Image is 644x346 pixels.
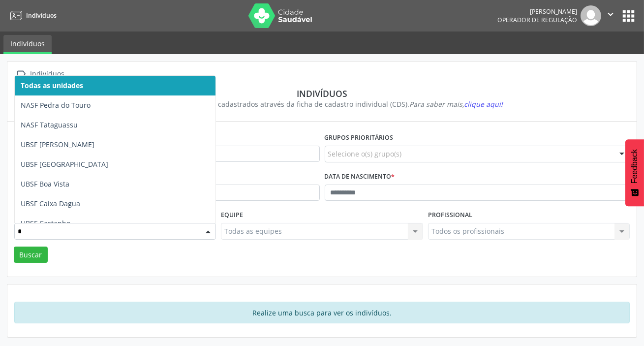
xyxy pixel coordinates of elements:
i: Para saber mais, [409,99,503,109]
button: Feedback - Mostrar pesquisa [625,139,644,206]
a: Indivíduos [3,35,52,54]
label: Grupos prioritários [325,130,394,146]
span: Todas as unidades [21,81,83,90]
span: Selecione o(s) grupo(s) [328,149,402,159]
i:  [14,67,29,81]
div: [PERSON_NAME] [497,7,577,16]
a: Indivíduos [7,7,57,24]
i:  [605,9,616,20]
label: Equipe [221,208,243,223]
button: Buscar [14,247,48,263]
span: UBSF [PERSON_NAME] [21,140,94,149]
button: apps [620,7,637,25]
button:  [601,5,620,26]
div: Visualize os indivíduos cadastrados através da ficha de cadastro individual (CDS). [21,99,623,109]
div: Indivíduos [29,67,66,81]
label: Data de nascimento [325,169,395,185]
span: UBSF Boa Vista [21,179,69,189]
span: UBSF Castanho [21,219,70,228]
span: NASF Tataguassu [21,120,78,129]
span: clique aqui! [464,99,503,109]
span: NASF Pedra do Touro [21,100,91,110]
div: Indivíduos [21,88,623,99]
span: Operador de regulação [497,16,577,24]
span: UBSF [GEOGRAPHIC_DATA] [21,159,108,169]
label: Profissional [428,208,472,223]
span: Indivíduos [26,11,57,20]
a:  Indivíduos [14,67,66,81]
span: UBSF Caixa Dagua [21,199,80,208]
img: img [581,5,601,26]
div: Realize uma busca para ver os indivíduos. [14,302,630,323]
span: Feedback [630,149,639,184]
